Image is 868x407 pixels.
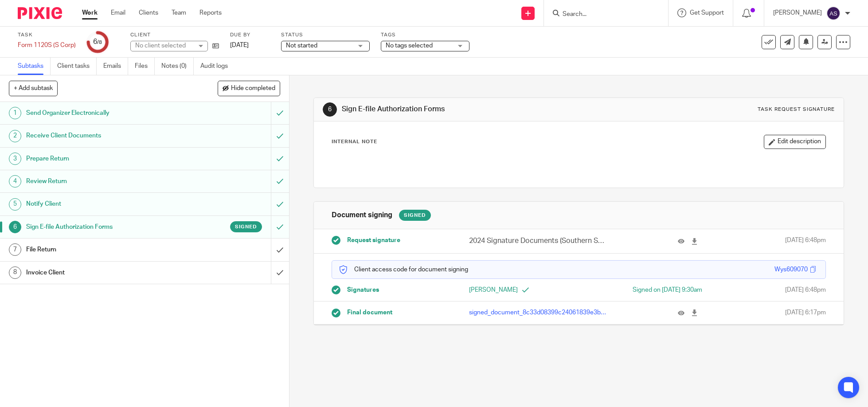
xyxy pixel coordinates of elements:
div: 2 [9,130,21,142]
h1: File Return [26,243,184,256]
span: Not started [286,43,317,49]
span: Signatures [347,286,379,294]
h1: Invoice Client [26,266,184,279]
h1: Receive Client Documents [26,129,184,142]
div: Signed [399,210,431,221]
p: [PERSON_NAME] [773,8,822,17]
div: 4 [9,175,21,188]
label: Client [130,31,219,39]
a: Email [111,8,125,17]
span: Hide completed [231,85,275,92]
a: Work [82,8,98,17]
p: 2024 Signature Documents (Southern Strategy Partners LLC).pdf [469,236,606,246]
label: Due by [230,31,270,39]
span: [DATE] 6:17pm [785,308,826,317]
img: Pixie [18,7,62,19]
a: Files [135,58,155,75]
div: 6 [93,37,102,47]
span: [DATE] 6:48pm [785,236,826,246]
label: Tags [381,31,469,39]
p: Internal Note [332,138,377,145]
span: Get Support [690,10,724,16]
div: 6 [9,221,21,233]
img: svg%3E [826,6,841,20]
label: Task [18,31,76,39]
h1: Sign E-file Authorization Forms [342,105,598,114]
h1: Prepare Return [26,152,184,165]
p: signed_document_8c33d08399c24061839e3bf36aea6c5c.pdf [469,308,606,317]
div: 3 [9,153,21,165]
div: 5 [9,198,21,211]
div: 8 [9,266,21,279]
span: Final document [347,308,392,317]
div: 1 [9,107,21,119]
a: Clients [139,8,158,17]
button: + Add subtask [9,81,58,96]
h1: Notify Client [26,197,184,211]
button: Edit description [764,135,826,149]
div: 7 [9,243,21,256]
span: [DATE] [230,42,249,48]
span: Signed [235,223,257,231]
p: [PERSON_NAME] [469,286,579,294]
h1: Send Organizer Electronically [26,106,184,120]
a: Subtasks [18,58,51,75]
button: Hide completed [218,81,280,96]
div: Task request signature [758,106,835,113]
div: Signed on [DATE] 9:30am [593,286,702,294]
h1: Document signing [332,211,392,220]
a: Client tasks [57,58,97,75]
div: 6 [323,102,337,117]
p: Client access code for document signing [339,265,468,274]
label: Status [281,31,370,39]
small: /8 [97,40,102,45]
div: No client selected [135,41,193,50]
span: [DATE] 6:48pm [785,286,826,294]
a: Team [172,8,186,17]
div: Form 1120S (S Corp) [18,41,76,50]
span: Request signature [347,236,400,245]
a: Notes (0) [161,58,194,75]
div: Wys609070 [774,265,808,274]
h1: Sign E-file Authorization Forms [26,220,184,234]
a: Emails [103,58,128,75]
a: Reports [199,8,222,17]
a: Audit logs [200,58,235,75]
span: No tags selected [386,43,433,49]
input: Search [562,11,641,19]
h1: Review Return [26,175,184,188]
